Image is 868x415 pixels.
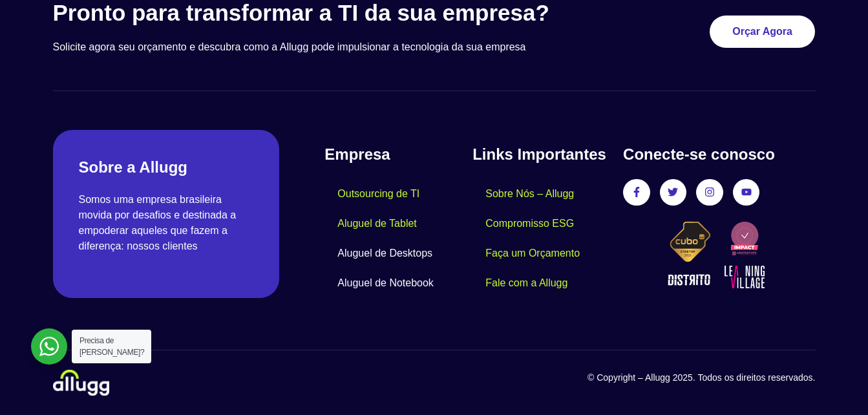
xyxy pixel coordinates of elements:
[53,39,609,55] p: Solicite agora seu orçamento e descubra como a Allugg pode impulsionar a tecnologia da sua empresa
[803,353,868,415] iframe: Chat Widget
[472,143,610,166] h4: Links Importantes
[732,27,792,37] span: Orçar Agora
[472,268,580,298] a: Fale com a Allugg
[434,371,816,385] p: © Copyright – Allugg 2025. Todos os direitos reservados.
[710,16,815,48] a: Orçar Agora
[324,179,432,209] a: Outsourcing de TI
[324,209,429,239] a: Aluguel de Tablet
[472,239,593,268] a: Faça um Orçamento
[53,370,109,396] img: locacao-de-equipamentos-allugg-logo
[623,143,815,166] h4: Conecte-se conosco
[472,209,587,239] a: Compromisso ESG
[324,143,472,166] h4: Empresa
[803,353,868,415] div: Widget de chat
[324,268,447,298] a: Aluguel de Notebook
[472,179,610,298] nav: Menu
[79,192,254,254] p: Somos uma empresa brasileira movida por desafios e destinada a empoderar aqueles que fazem a dife...
[324,179,472,298] nav: Menu
[79,156,254,179] h2: Sobre a Allugg
[79,336,144,357] span: Precisa de [PERSON_NAME]?
[472,179,587,209] a: Sobre Nós – Allugg
[324,239,445,268] a: Aluguel de Desktops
